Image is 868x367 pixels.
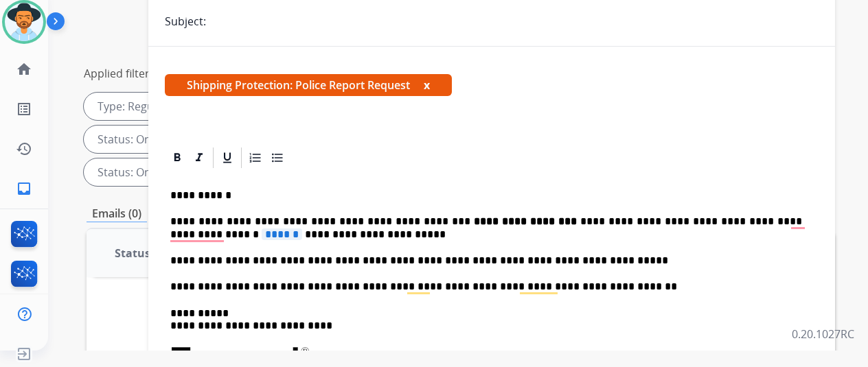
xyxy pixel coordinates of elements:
[189,147,209,168] div: Italic
[167,147,187,168] div: Bold
[165,74,452,96] span: Shipping Protection: Police Report Request
[245,147,266,168] div: Ordered List
[792,326,854,342] p: 0.20.1027RC
[84,126,262,153] div: Status: On-hold – Internal
[115,245,150,261] span: Status
[87,205,147,222] p: Emails (0)
[84,93,220,120] div: Type: Reguard CS
[16,101,32,117] mat-icon: list_alt
[84,158,268,186] div: Status: On Hold - Servicers
[16,180,32,197] mat-icon: inbox
[84,65,158,82] p: Applied filters:
[5,3,43,41] img: avatar
[267,147,288,168] div: Bullet List
[424,77,430,93] button: x
[16,61,32,78] mat-icon: home
[16,141,32,157] mat-icon: history
[165,13,206,29] p: Subject:
[217,147,238,168] div: Underline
